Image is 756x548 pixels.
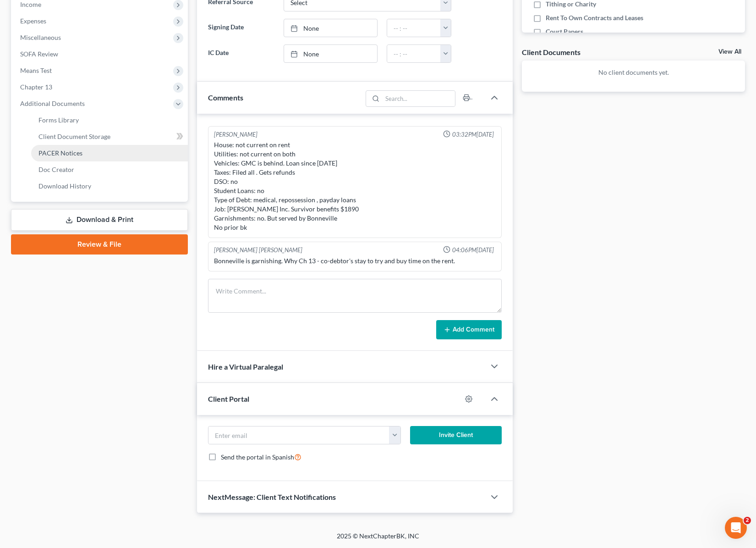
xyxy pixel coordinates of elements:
[38,166,74,173] span: Doc Creator
[31,145,188,161] a: PACER Notices
[718,49,741,55] a: View All
[38,182,91,190] span: Download History
[522,47,581,57] div: Client Documents
[214,140,496,232] div: House: not current on rent Utilities: not current on both Vehicles: GMC is behind. Loan since [DA...
[383,91,455,106] input: Search...
[436,320,502,339] button: Add Comment
[208,93,243,102] span: Comments
[208,362,283,371] span: Hire a Virtual Paralegal
[20,50,58,58] span: SOFA Review
[546,27,583,36] span: Court Papers
[208,493,336,501] span: NextMessage: Client Text Notifications
[208,394,249,403] span: Client Portal
[117,531,639,548] div: 2025 © NextChapterBK, INC
[284,45,377,62] a: None
[20,66,52,74] span: Means Test
[208,426,390,444] input: Enter email
[20,100,85,107] span: Additional Documents
[11,209,188,231] a: Download & Print
[221,453,294,461] span: Send the portal in Spanish
[38,116,79,124] span: Forms Library
[387,45,441,62] input: -- : --
[214,130,257,139] div: [PERSON_NAME]
[20,83,52,91] span: Chapter 13
[744,517,751,524] span: 2
[203,19,279,37] label: Signing Date
[38,149,82,157] span: PACER Notices
[529,68,738,77] p: No client documents yet.
[452,246,494,255] span: 04:06PM[DATE]
[387,19,441,37] input: -- : --
[214,246,302,255] div: [PERSON_NAME] [PERSON_NAME]
[20,0,41,8] span: Income
[31,128,188,145] a: Client Document Storage
[31,161,188,178] a: Doc Creator
[20,33,61,41] span: Miscellaneous
[31,112,188,128] a: Forms Library
[284,19,377,37] a: None
[20,17,46,25] span: Expenses
[13,46,188,62] a: SOFA Review
[38,133,110,140] span: Client Document Storage
[410,426,502,444] button: Invite Client
[11,234,188,255] a: Review & File
[452,130,494,139] span: 03:32PM[DATE]
[31,178,188,194] a: Download History
[725,517,747,539] iframe: Intercom live chat
[214,256,496,266] div: Bonneville is garnishing. Why Ch 13 - co-debtor's stay to try and buy time on the rent.
[546,13,643,22] span: Rent To Own Contracts and Leases
[203,44,279,63] label: IC Date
